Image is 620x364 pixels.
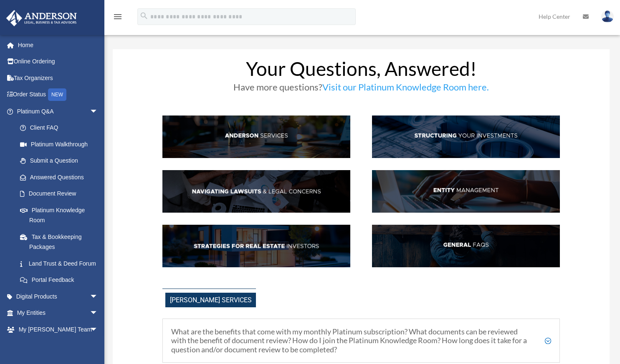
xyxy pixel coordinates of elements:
img: AndServ_hdr [162,115,350,158]
a: Platinum Q&Aarrow_drop_down [6,103,111,120]
a: Home [6,37,111,53]
a: Order StatusNEW [6,86,111,103]
span: arrow_drop_down [90,321,106,338]
a: Visit our Platinum Knowledge Room here. [322,81,489,97]
a: Submit a Question [12,153,111,169]
a: My [PERSON_NAME] Teamarrow_drop_down [6,321,111,338]
h5: What are the benefits that come with my monthly Platinum subscription? What documents can be revi... [171,327,551,354]
a: My Entitiesarrow_drop_down [6,305,111,321]
a: Platinum Walkthrough [12,136,111,153]
img: NavLaw_hdr [162,170,350,213]
h1: Your Questions, Answered! [162,59,560,83]
a: Answered Questions [12,169,111,186]
span: arrow_drop_down [90,103,106,120]
i: menu [113,12,123,22]
span: arrow_drop_down [90,288,106,305]
a: Portal Feedback [12,272,111,289]
div: NEW [48,88,66,101]
i: search [139,11,149,20]
a: Digital Productsarrow_drop_down [6,288,111,305]
span: [PERSON_NAME] Services [165,293,256,307]
a: Land Trust & Deed Forum [12,255,111,272]
a: Client FAQ [12,120,106,136]
span: arrow_drop_down [90,305,106,322]
img: EntManag_hdr [372,170,560,213]
img: StructInv_hdr [372,115,560,158]
a: Platinum Knowledge Room [12,202,111,228]
img: User Pic [601,10,614,23]
img: Anderson Advisors Platinum Portal [4,10,79,26]
a: Tax Organizers [6,70,111,86]
a: Tax & Bookkeeping Packages [12,228,111,255]
img: GenFAQ_hdr [372,225,560,267]
a: menu [113,15,123,22]
a: Online Ordering [6,53,111,70]
h3: Have more questions? [162,83,560,96]
a: Document Review [12,186,111,202]
img: StratsRE_hdr [162,225,350,267]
